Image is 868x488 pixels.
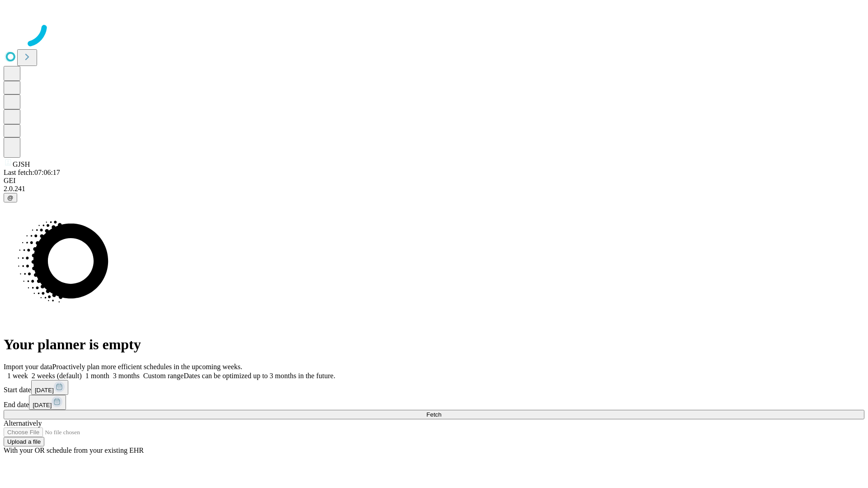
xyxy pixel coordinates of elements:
[4,446,144,454] span: With your OR schedule from your existing EHR
[29,395,66,410] button: [DATE]
[113,372,140,380] span: 3 months
[35,387,54,394] span: [DATE]
[7,194,14,201] span: @
[33,402,52,408] span: [DATE]
[143,372,184,380] span: Custom range
[4,380,864,395] div: Start date
[4,336,864,353] h1: Your planner is empty
[32,372,82,380] span: 2 weeks (default)
[4,410,864,419] button: Fetch
[4,185,864,193] div: 2.0.241
[184,372,335,380] span: Dates can be optimized up to 3 months in the future.
[13,160,30,168] span: GJSH
[4,193,17,202] button: @
[4,177,864,185] div: GEI
[4,395,864,410] div: End date
[4,363,52,371] span: Import your data
[4,169,60,176] span: Last fetch: 07:06:17
[52,363,242,371] span: Proactively plan more efficient schedules in the upcoming weeks.
[4,419,42,427] span: Alternatively
[4,437,44,446] button: Upload a file
[426,411,441,418] span: Fetch
[7,372,28,380] span: 1 week
[85,372,109,380] span: 1 month
[31,380,68,395] button: [DATE]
